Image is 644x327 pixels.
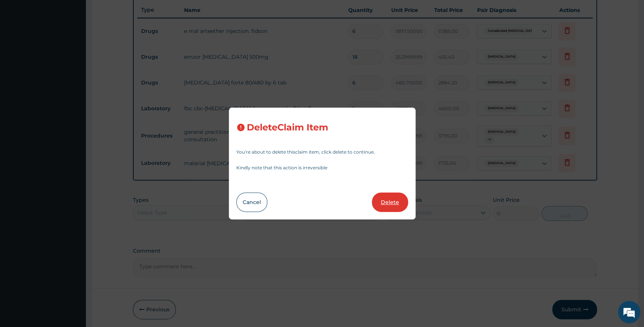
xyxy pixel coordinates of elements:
span: We're online! [43,94,103,170]
textarea: Type your message and hit 'Enter' [4,204,142,230]
div: Chat with us now [39,42,125,52]
button: Delete [372,192,408,212]
button: Cancel [236,192,267,212]
div: Minimize live chat window [122,4,140,22]
p: Kindly note that this action is irreversible [236,166,408,170]
img: d_794563401_company_1708531726252_794563401 [14,37,30,56]
p: You’re about to delete this claim item , click delete to continue. [236,150,408,154]
h3: Delete Claim Item [247,123,328,133]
